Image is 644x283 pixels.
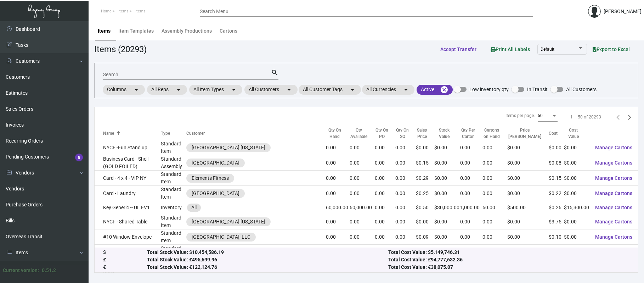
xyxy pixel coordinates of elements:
[135,9,146,13] span: Items
[507,245,549,260] td: $0.00
[94,43,147,56] div: Items (20293)
[395,140,416,155] td: 0.00
[564,155,589,171] td: $0.00
[595,190,632,196] span: Manage Cartons
[570,114,601,120] div: 1 – 50 of 20293
[589,246,638,259] button: Manage Cartons
[161,245,186,260] td: Standard Item
[416,127,434,140] div: Sales Price
[326,201,350,214] td: 60,000.00
[395,127,409,140] div: Qty On SO
[162,27,212,35] div: Assembly Productions
[375,155,396,171] td: 0.00
[375,140,396,155] td: 0.00
[395,245,416,260] td: 0.00
[388,256,629,264] div: Total Cost Value: £94,777,632.36
[161,171,186,186] td: Standard Item
[161,214,186,229] td: Standard Item
[434,201,460,214] td: $30,000.00
[612,111,624,123] button: Previous page
[589,141,638,154] button: Manage Cartons
[538,113,558,118] mat-select: Items per page:
[350,201,374,214] td: 60,000.00
[507,229,549,245] td: $0.00
[375,127,396,140] div: Qty On PO
[482,201,507,214] td: 60.00
[326,140,350,155] td: 0.00
[491,46,530,52] span: Print All Labels
[440,46,476,52] span: Accept Transfer
[434,127,460,140] div: Stock Value
[507,186,549,201] td: $0.00
[326,214,350,229] td: 0.00
[101,9,112,13] span: Home
[388,249,629,256] div: Total Cost Value: $5,149,746.31
[362,85,414,95] mat-chip: All Currencies
[434,214,460,229] td: $0.00
[434,140,460,155] td: $0.00
[161,155,186,171] td: Standard Assembly
[589,215,638,228] button: Manage Cartons
[174,85,183,94] mat-icon: arrow_drop_down
[549,155,564,171] td: $0.08
[434,127,454,140] div: Stock Value
[220,27,237,35] div: Cartons
[103,130,114,137] div: Name
[192,218,265,226] div: [GEOGRAPHIC_DATA] [US_STATE]
[589,201,638,214] button: Manage Cartons
[95,140,161,155] td: NYCF -Fun Stand up
[589,156,638,169] button: Manage Cartons
[375,171,396,186] td: 0.00
[350,245,374,260] td: 0.00
[244,85,298,95] mat-chip: All Customers
[326,229,350,245] td: 0.00
[348,85,357,94] mat-icon: arrow_drop_down
[350,214,374,229] td: 0.00
[395,127,416,140] div: Qty On SO
[187,204,201,212] mat-chip: All
[435,43,482,56] button: Accept Transfer
[395,171,416,186] td: 0.00
[416,127,428,140] div: Sales Price
[416,140,434,155] td: $0.00
[460,186,482,201] td: 0.00
[482,127,507,140] div: Cartons on Hand
[395,229,416,245] td: 0.00
[434,155,460,171] td: $0.00
[95,229,161,245] td: #10 Window Envelope
[326,155,350,171] td: 0.00
[549,140,564,155] td: $0.00
[375,186,396,201] td: 0.00
[161,201,186,214] td: Inventory
[460,140,482,155] td: 0.00
[147,249,388,256] div: Total Stock Value: $10,454,586.19
[549,229,564,245] td: $0.10
[416,229,434,245] td: $0.09
[395,201,416,214] td: 0.00
[192,144,265,151] div: [GEOGRAPHIC_DATA] [US_STATE]
[507,201,549,214] td: $500.00
[507,127,549,140] div: Price [PERSON_NAME]
[595,219,632,224] span: Manage Cartons
[161,140,186,155] td: Standard Item
[416,245,434,260] td: $0.22
[624,111,635,123] button: Next page
[95,201,161,214] td: Key Generic -- UL EV1
[416,186,434,201] td: $0.25
[161,130,170,137] div: Type
[469,85,509,94] span: Low inventory qty
[507,155,549,171] td: $0.00
[564,201,589,214] td: $15,300.00
[375,229,396,245] td: 0.00
[564,127,589,140] div: Cost Value
[132,85,141,94] mat-icon: arrow_drop_down
[460,171,482,186] td: 0.00
[549,171,564,186] td: $0.15
[589,187,638,200] button: Manage Cartons
[417,85,453,95] mat-chip: Active
[460,127,476,140] div: Qty Per Carton
[587,43,635,56] button: Export to Excel
[595,234,632,240] span: Manage Cartons
[103,130,161,137] div: Name
[192,174,229,182] div: Elements Fitness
